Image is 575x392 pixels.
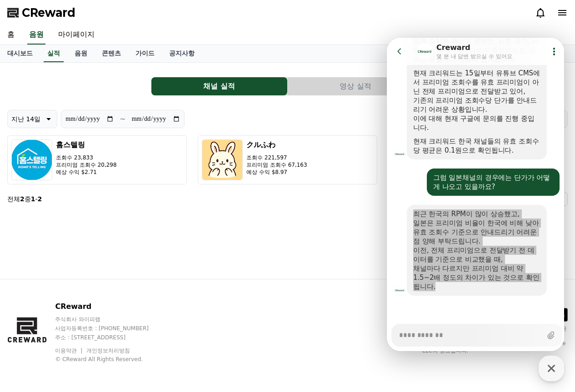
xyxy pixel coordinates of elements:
a: 채널 실적 [151,77,288,95]
a: 음원 [67,45,95,62]
p: 프리미엄 조회수 20,298 [56,161,117,169]
a: 공지사항 [162,45,202,62]
a: 가이드 [128,45,162,62]
a: 이용약관 [55,347,84,354]
button: 지난 14일 [7,110,57,128]
p: CReward [55,301,166,312]
p: 조회수 221,597 [246,154,307,161]
p: 조회수 23,833 [56,154,117,161]
p: 지난 14일 [11,113,40,125]
img: クルふわ [202,139,243,180]
p: 예상 수익 $8.97 [246,169,307,176]
p: 예상 수익 $2.71 [56,169,117,176]
a: 개인정보처리방침 [86,347,130,354]
a: 음원 [27,25,45,45]
strong: 2 [20,195,25,203]
h3: クルふわ [246,139,307,150]
a: 영상 실적 [288,77,424,95]
strong: 2 [38,195,42,203]
h3: 홈스텔링 [56,139,117,150]
a: 실적 [44,45,64,62]
p: ~ [120,114,125,124]
p: 주식회사 와이피랩 [55,316,166,323]
span: CReward [22,5,75,20]
button: 채널 실적 [151,77,287,95]
a: CReward [7,5,75,20]
button: 영상 실적 [288,77,424,95]
a: 콘텐츠 [95,45,128,62]
p: © CReward All Rights Reserved. [55,356,166,363]
strong: 1 [31,195,35,203]
iframe: Channel chat [387,38,564,351]
p: 전체 중 - [7,194,42,203]
img: 홈스텔링 [11,139,52,180]
p: 사업자등록번호 : [PHONE_NUMBER] [55,325,166,332]
a: 마이페이지 [51,25,102,45]
p: 프리미엄 조회수 67,163 [246,161,307,169]
button: 홈스텔링 조회수 23,833 프리미엄 조회수 20,298 예상 수익 $2.71 [7,135,187,184]
p: 주소 : [STREET_ADDRESS] [55,334,166,341]
button: クルふわ 조회수 221,597 프리미엄 조회수 67,163 예상 수익 $8.97 [198,135,377,184]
